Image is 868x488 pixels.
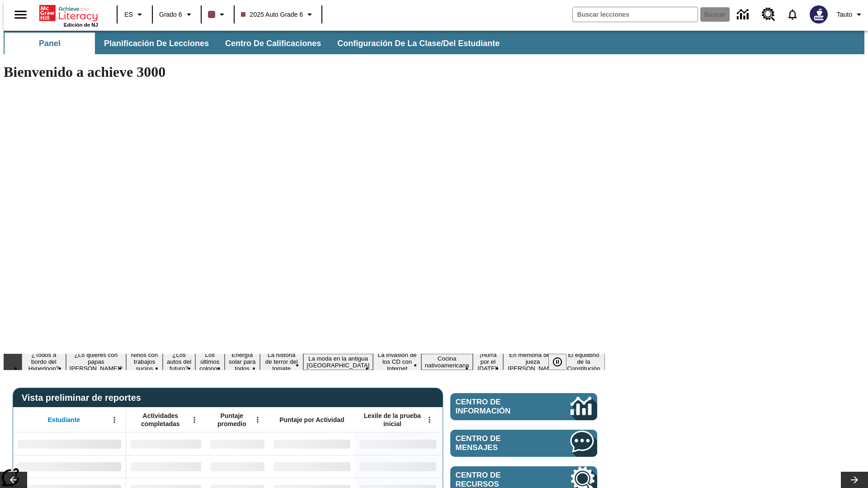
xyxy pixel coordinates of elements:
[206,455,269,478] div: Sin datos,
[756,2,781,27] a: Centro de recursos, Se abrirá en una pestaña nueva.
[126,432,206,455] div: Sin datos,
[337,38,500,49] span: Configuración de la clase/del estudiante
[359,412,425,428] span: Lexile de la prueba inicial
[573,7,698,22] input: Buscar campo
[210,412,254,428] span: Puntaje promedio
[804,3,833,26] button: Escoja un nuevo avatar
[421,354,473,370] button: Diapositiva 10 Cocina nativoamericana
[7,1,34,28] button: Abrir el menú lateral
[837,10,852,19] span: Tauto
[225,38,321,49] span: Centro de calificaciones
[456,398,540,416] span: Centro de información
[503,350,562,373] button: Diapositiva 12 En memoria de la jueza O'Connor
[126,350,163,373] button: Diapositiva 3 Niños con trabajos sucios
[66,350,126,373] button: Diapositiva 2 ¿Lo quieres con papas fritas?
[450,430,597,457] a: Centro de mensajes
[4,33,508,54] div: Subbarra de navegación
[225,350,260,373] button: Diapositiva 6 Energía solar para todos
[188,413,201,427] button: Abrir menú
[251,413,264,427] button: Abrir menú
[810,5,828,23] img: Avatar
[131,412,190,428] span: Actividades completadas
[159,10,182,19] span: Grado 6
[781,3,804,26] a: Notificaciones
[22,350,66,373] button: Diapositiva 1 ¿Todos a bordo del Hyperloop?
[124,10,133,19] span: ES
[120,6,149,23] button: Lenguaje: ES, Selecciona un idioma
[218,33,328,54] button: Centro de calificaciones
[303,354,373,370] button: Diapositiva 8 La moda en la antigua Roma
[104,38,209,49] span: Planificación de lecciones
[548,354,576,370] div: Pausar
[204,6,231,23] button: El color de la clase es café oscuro. Cambiar el color de la clase.
[108,413,121,427] button: Abrir menú
[562,350,605,373] button: Diapositiva 13 El equilibrio de la Constitución
[237,6,319,23] button: Clase: 2025 Auto Grade 6, Selecciona una clase
[39,3,98,28] div: Portada
[4,31,864,54] div: Subbarra de navegación
[4,64,605,80] h1: Bienvenido a achieve 3000
[48,416,80,424] span: Estudiante
[39,38,61,49] span: Panel
[64,22,98,28] span: Edición de NJ
[241,10,303,19] span: 2025 Auto Grade 6
[456,434,543,452] span: Centro de mensajes
[473,350,504,373] button: Diapositiva 11 ¡Hurra por el Día de la Constitución!
[450,393,597,420] a: Centro de información
[731,2,756,27] a: Centro de información
[260,350,303,373] button: Diapositiva 7 La historia de terror del tomate
[156,6,198,23] button: Grado: Grado 6, Elige un grado
[195,350,224,373] button: Diapositiva 5 Los últimos colonos
[163,350,195,373] button: Diapositiva 4 ¿Los autos del futuro?
[423,413,436,427] button: Abrir menú
[279,416,344,424] span: Puntaje por Actividad
[841,472,868,488] button: Carrusel de lecciones, seguir
[548,354,566,370] button: Pausar
[22,393,146,403] span: Vista preliminar de reportes
[5,33,95,54] button: Panel
[97,33,216,54] button: Planificación de lecciones
[373,350,421,373] button: Diapositiva 9 La invasión de los CD con Internet
[206,432,269,455] div: Sin datos,
[833,6,868,23] button: Perfil/Configuración
[126,455,206,478] div: Sin datos,
[39,4,98,22] a: Portada
[330,33,507,54] button: Configuración de la clase/del estudiante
